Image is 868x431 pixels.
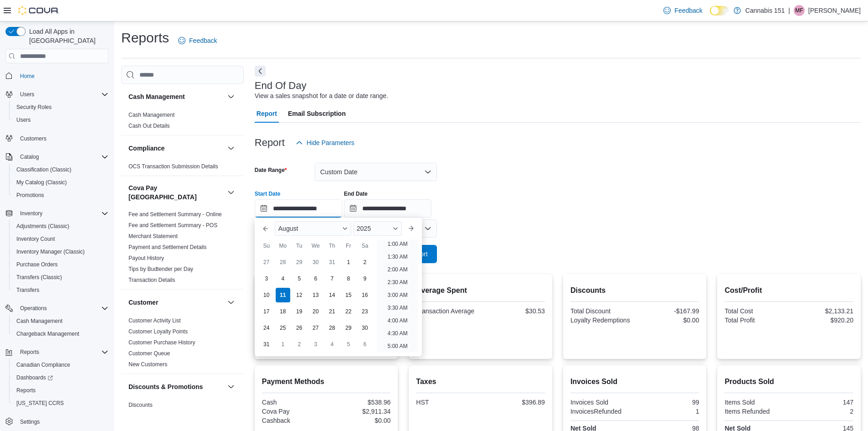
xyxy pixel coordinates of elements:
span: Dark Mode [710,16,710,16]
span: Promotions [16,192,44,199]
span: Canadian Compliance [16,361,70,369]
h2: Average Spent [416,285,545,296]
p: Cannabis 151 [745,5,785,16]
a: Customer Activity List [128,317,181,324]
div: day-1 [341,255,356,270]
span: Cash Management [128,111,175,119]
span: Settings [20,418,40,426]
div: 99 [637,399,699,406]
h3: Report [255,137,285,148]
div: day-27 [259,255,274,270]
div: $2,911.34 [328,408,390,415]
li: 3:30 AM [384,302,411,313]
a: Transfers (Classic) [13,272,66,283]
a: Promotions [13,190,48,201]
span: Inventory Manager (Classic) [16,248,85,255]
div: Mo [276,239,290,253]
div: 147 [791,399,853,406]
div: day-18 [276,304,290,319]
button: Users [16,89,38,100]
a: Customers [16,133,50,144]
div: Fr [341,239,356,253]
span: Washington CCRS [13,398,108,409]
button: Next month [404,221,418,236]
div: day-29 [292,255,307,270]
button: Discounts & Promotions [128,382,224,391]
div: day-22 [341,304,356,319]
li: 3:00 AM [384,290,411,301]
button: Cash Management [226,91,236,102]
span: Reports [13,385,108,396]
a: Dashboards [13,372,56,383]
a: [US_STATE] CCRS [13,398,67,409]
div: day-2 [292,337,307,352]
span: Inventory Count [16,235,55,243]
span: Report [257,104,277,123]
span: Catalog [20,153,39,161]
div: day-28 [276,255,290,270]
h3: Discounts & Promotions [128,382,203,391]
div: Customer [121,315,244,374]
div: day-29 [341,321,356,335]
button: Reports [16,347,43,358]
h2: Cost/Profit [724,285,853,296]
span: Users [20,91,34,98]
span: Reports [16,387,36,394]
div: day-19 [292,304,307,319]
button: Catalog [2,151,112,163]
input: Press the down key to enter a popover containing a calendar. Press the escape key to close the po... [255,199,342,218]
h3: End Of Day [255,80,307,91]
a: Home [16,71,38,82]
button: Inventory [16,208,46,219]
div: View a sales snapshot for a date or date range. [255,91,388,101]
span: Transfers (Classic) [16,274,62,281]
div: day-20 [308,304,323,319]
button: Catalog [16,151,42,162]
button: Reports [2,346,112,358]
li: 4:30 AM [384,328,411,339]
div: day-23 [358,304,372,319]
span: Transfers (Classic) [13,272,108,283]
div: Items Refunded [724,408,787,415]
button: Cash Management [9,315,112,327]
button: Open list of options [424,225,431,232]
p: | [788,5,790,16]
span: Dashboards [16,374,53,381]
div: day-4 [276,271,290,286]
input: Press the down key to open a popover containing a calendar. [344,199,431,218]
div: Tu [292,239,307,253]
div: $30.53 [483,307,545,315]
div: day-30 [308,255,323,270]
h3: Cash Management [128,92,185,101]
span: Canadian Compliance [13,359,108,370]
h2: Invoices Sold [570,376,699,387]
div: $0.00 [328,417,390,424]
div: day-7 [325,271,339,286]
button: Security Roles [9,101,112,114]
button: My Catalog (Classic) [9,176,112,189]
button: Chargeback Management [9,327,112,340]
span: Cash Management [13,316,108,327]
span: Catalog [16,151,108,162]
button: Discounts & Promotions [226,381,236,392]
div: We [308,239,323,253]
button: Customer [226,297,236,308]
a: Cash Out Details [128,123,170,129]
h3: Customer [128,298,158,307]
span: Fee and Settlement Summary - Online [128,211,222,218]
a: My Catalog (Classic) [13,177,71,188]
a: Classification (Classic) [13,164,75,175]
a: Discounts [128,402,153,408]
button: Operations [2,302,112,315]
div: Cova Pay [GEOGRAPHIC_DATA] [121,209,244,289]
h2: Taxes [416,376,545,387]
div: Cashback [262,417,324,424]
div: day-30 [358,321,372,335]
input: Dark Mode [710,6,729,16]
a: Cash Management [128,112,175,118]
span: Merchant Statement [128,233,178,240]
a: Customer Queue [128,350,170,357]
li: 2:30 AM [384,277,411,288]
span: Users [16,89,108,100]
button: Settings [2,415,112,428]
